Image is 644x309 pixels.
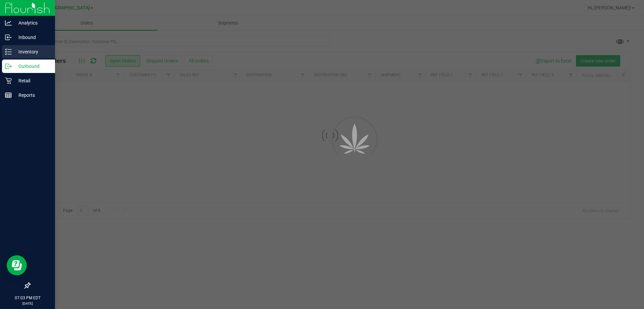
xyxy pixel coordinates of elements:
[12,19,52,27] p: Analytics
[5,48,12,55] inline-svg: Inventory
[12,48,52,56] p: Inventory
[12,77,52,85] p: Retail
[12,91,52,99] p: Reports
[5,34,12,41] inline-svg: Inbound
[12,33,52,41] p: Inbound
[5,63,12,70] inline-svg: Outbound
[5,77,12,84] inline-svg: Retail
[12,62,52,70] p: Outbound
[7,255,27,275] iframe: Resource center
[5,20,12,26] inline-svg: Analytics
[5,92,12,99] inline-svg: Reports
[3,301,52,306] p: [DATE]
[3,295,52,301] p: 07:03 PM EDT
